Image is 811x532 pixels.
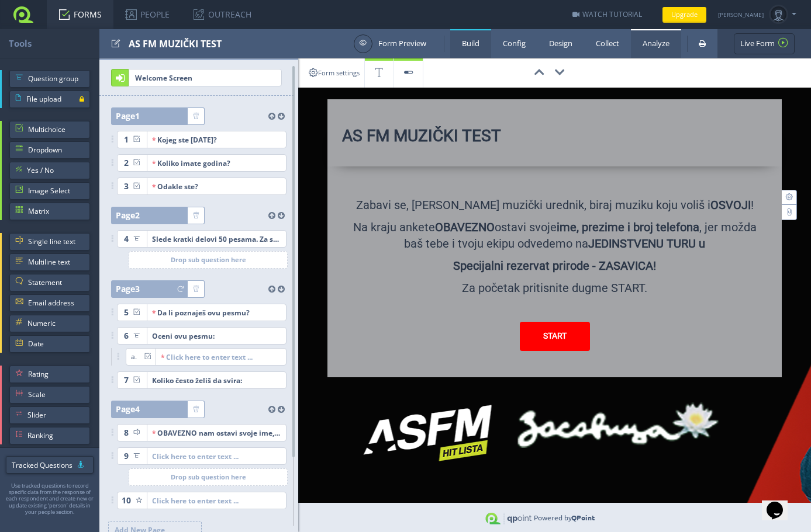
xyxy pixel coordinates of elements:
[124,424,129,441] span: 8
[152,231,281,247] div: Slede kratki delovi 50 pesama. Za svaku pesmu klikni kako ti se dopada i koliko često želiš da je...
[26,91,80,108] span: File upload
[27,315,84,332] span: Numeric
[435,220,495,234] b: OBAVEZNO
[534,503,595,532] div: Powered by
[342,126,767,152] input: Form title
[174,281,187,298] em: Page is repeated for each media attachment
[491,29,537,58] a: Config
[152,328,281,344] div: Oceni ovu pesmu:
[116,280,140,298] span: Page
[124,371,129,389] span: 7
[116,107,140,125] span: Page
[9,91,90,108] a: File upload
[343,197,766,219] p: Zabavi se, [PERSON_NAME] muzički urednik, biraj muziku koju voliš i !
[28,366,84,383] span: Rating
[135,110,140,121] span: 1
[631,29,681,58] a: Analyze
[9,335,90,353] a: Date
[9,315,90,332] a: Numeric
[28,121,84,138] span: Multichoice
[124,447,129,465] span: 9
[354,34,426,53] a: Form Preview
[135,404,140,415] span: 4
[9,70,90,88] a: Question group
[9,274,90,291] a: Statement
[28,70,84,88] span: Question group
[9,406,90,424] a: Slider
[28,386,84,404] span: Scale
[28,203,84,220] span: Matrix
[9,182,90,200] a: Image Select
[124,230,129,248] span: 4
[129,69,281,86] span: Welcome Screen
[303,58,365,88] a: Form settings
[9,253,90,271] a: Multiline text
[453,259,656,273] b: Specijalni rezervat prirode - ZASAVICA!
[9,366,90,383] a: Rating
[537,29,584,58] a: Design
[135,283,140,294] span: 3
[485,513,532,524] img: QPoint
[343,219,766,258] p: Na kraju ankete ostavi svoje , jer možda baš tebe i tvoju ekipu odvedemo na
[6,456,94,474] a: Tracked Questions
[27,162,84,179] span: Yes / No
[28,335,84,353] span: Date
[9,386,90,404] a: Scale
[584,29,631,58] a: Collect
[9,233,90,251] a: Single line text
[28,294,84,312] span: Email address
[28,253,84,271] span: Multiline text
[9,121,90,138] a: Multichoice
[9,294,90,312] a: Email address
[633,220,699,234] b: broj telefona
[762,485,799,520] iframe: chat widget
[129,29,348,58] div: AS FM MUZIČKI TEST
[188,108,204,124] a: Delete page
[28,182,84,200] span: Image Select
[152,425,281,441] div: OBAVEZNO nam ostavi svoje ime, prezime i broj telefona, jer možda baš tebei tvoju EKIPU odvedemo ...
[124,304,129,321] span: 5
[124,154,129,172] span: 2
[588,237,705,251] b: JEDINSTVENU TURU u
[152,372,281,388] div: Koliko često želiš da svira:
[188,281,204,297] a: Delete page
[116,401,140,418] span: Page
[9,427,90,444] a: Ranking
[152,131,281,148] div: Kojeg ste [DATE]?
[9,162,90,179] a: Yes / No
[116,207,140,224] span: Page
[28,233,84,251] span: Single line text
[450,29,491,58] a: Build
[9,203,90,220] a: Matrix
[152,155,281,171] div: Koliko imate godina?
[520,322,590,351] div: START
[152,304,281,321] div: Da li poznaješ ovu pesmu?
[152,178,281,194] div: Odakle ste?
[734,33,795,54] a: Live Form
[9,29,99,58] div: Tools
[27,406,84,424] span: Slider
[188,207,204,224] a: Delete page
[343,280,766,302] p: Za početak pritisnite dugme START.
[124,131,129,148] span: 1
[662,7,706,22] a: Upgrade
[28,141,84,159] span: Dropdown
[557,220,630,234] b: ime, prezime i
[135,210,140,221] span: 2
[710,198,751,212] b: OSVOJI
[111,36,120,51] span: Edit
[131,348,137,366] span: a.
[572,9,642,19] a: WATCH TUTORIAL
[122,492,131,509] span: 10
[124,178,129,195] span: 3
[28,274,84,291] span: Statement
[124,327,129,345] span: 6
[9,141,90,159] a: Dropdown
[27,427,84,444] span: Ranking
[571,513,595,522] a: QPoint
[188,401,204,418] a: Delete page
